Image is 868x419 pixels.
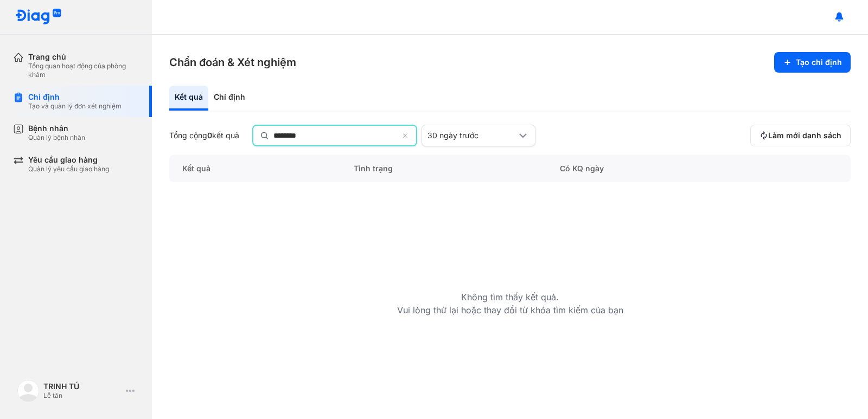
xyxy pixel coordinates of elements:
div: Tổng quan hoạt động của phòng khám [28,62,139,79]
div: 30 ngày trước [427,131,516,140]
div: TRINH TÚ [43,382,122,391]
div: Yêu cầu giao hàng [28,155,109,165]
div: Có KQ ngày [547,155,768,182]
div: Lễ tân [43,391,122,400]
div: Quản lý yêu cầu giao hàng [28,165,109,173]
img: logo [17,380,39,402]
img: logo [15,9,62,25]
div: Chỉ định [28,92,122,102]
button: Làm mới danh sách [750,125,851,146]
div: Tình trạng [341,155,547,182]
div: Quản lý bệnh nhân [28,133,85,142]
div: Bệnh nhân [28,124,85,133]
div: Tạo và quản lý đơn xét nghiệm [28,102,122,111]
span: Làm mới danh sách [768,131,841,140]
div: Không tìm thấy kết quả. Vui lòng thử lại hoặc thay đổi từ khóa tìm kiếm của bạn [397,182,623,317]
span: 0 [207,131,212,140]
div: Kết quả [169,86,208,111]
div: Kết quả [169,155,341,182]
h3: Chẩn đoán & Xét nghiệm [169,55,296,70]
button: Tạo chỉ định [774,52,851,73]
div: Trang chủ [28,52,139,62]
div: Tổng cộng kết quả [169,131,239,140]
div: Chỉ định [208,86,251,111]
